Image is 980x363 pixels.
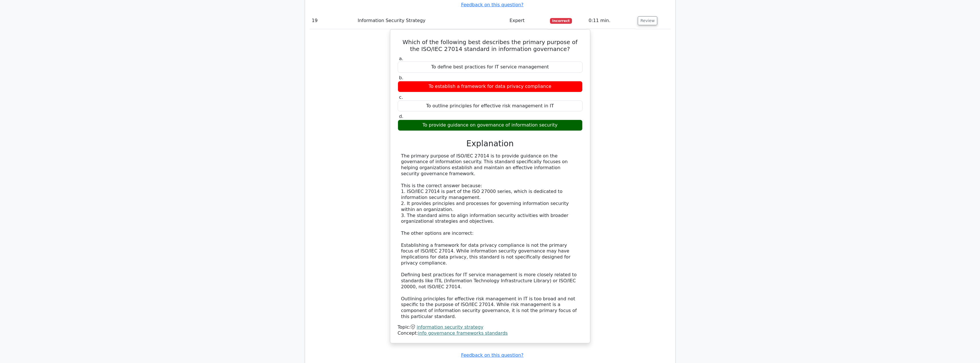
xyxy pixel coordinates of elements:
a: Feedback on this question? [461,352,523,358]
span: c. [399,94,403,100]
div: The primary purpose of ISO/IEC 27014 is to provide guidance on the governance of information secu... [401,153,579,320]
td: 0:11 min. [586,13,635,29]
span: d. [399,114,403,119]
div: To establish a framework for data privacy compliance [398,81,583,92]
a: information security strategy [417,324,483,330]
td: Information Security Strategy [355,13,507,29]
span: b. [399,75,403,80]
h5: Which of the following best describes the primary purpose of the ISO/IEC 27014 standard in inform... [397,39,583,52]
td: Expert [507,13,548,29]
a: info governance frameworks standards [418,330,508,336]
div: To define best practices for IT service management [398,62,583,73]
span: Incorrect [550,18,572,24]
a: Feedback on this question? [461,2,523,7]
span: a. [399,56,403,61]
h3: Explanation [401,139,579,149]
div: Topic: [398,324,583,330]
div: Concept: [398,330,583,336]
div: To provide guidance on governance of information security [398,120,583,131]
div: To outline principles for effective risk management in IT [398,100,583,112]
td: 19 [310,13,355,29]
button: Review [638,16,657,25]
